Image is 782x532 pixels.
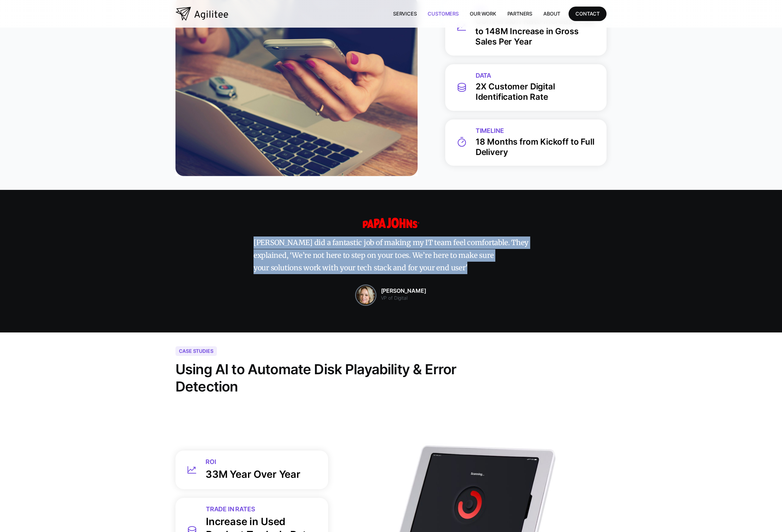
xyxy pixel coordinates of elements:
h1: Using AI to Automate Disk Playability & Error Detection [175,361,477,395]
div: 2X Customer Digital Identification Rate [476,81,595,103]
a: Our Work [464,7,502,21]
div: ROI [206,459,216,465]
div: CONTACT [575,9,600,18]
div: Conversion Rate Increase Led to 148M Increase in Gross Sales Per Year [475,16,595,47]
a: About [538,7,566,21]
div: 33M Year Over Year [206,468,301,481]
p: [PERSON_NAME] did a fantastic job of making my IT team feel comfortable. They explained, ‘We’re n... [254,236,528,274]
div: Case Studies [175,346,217,356]
a: home [175,7,228,21]
a: Partners [502,7,538,21]
div: TIMELINE [476,128,504,134]
div: TRADE IN RATES [206,506,255,512]
a: CONTACT [569,7,607,21]
strong: [PERSON_NAME] [381,287,426,294]
a: Services [388,7,422,21]
div: DATA [476,72,491,79]
div: 18 Months from Kickoff to Full Delivery [476,137,595,158]
a: Customers [422,7,464,21]
div: VP of Digital [381,294,426,302]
